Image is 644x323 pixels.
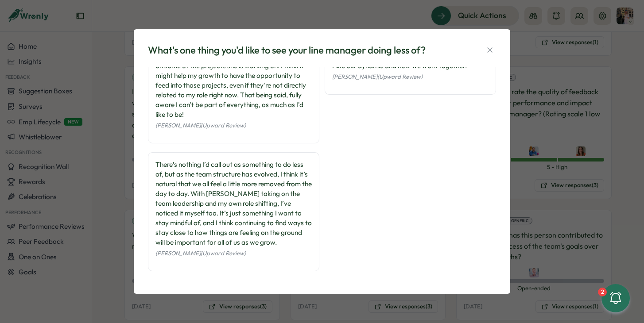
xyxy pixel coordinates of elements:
[155,160,312,247] div: There’s nothing I’d call out as something to do less of, but as the team structure has evolved, I...
[155,51,312,119] div: I would like for her to sometimes share more detail on some of the projects she is working on. I ...
[598,288,607,296] div: 2
[155,250,246,257] span: [PERSON_NAME] (Upward Review)
[332,73,423,80] span: [PERSON_NAME] (Upward Review)
[155,122,246,129] span: [PERSON_NAME] (Upward Review)
[601,284,630,312] button: 2
[148,43,426,57] div: What's one thing you'd like to see your line manager doing less of?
